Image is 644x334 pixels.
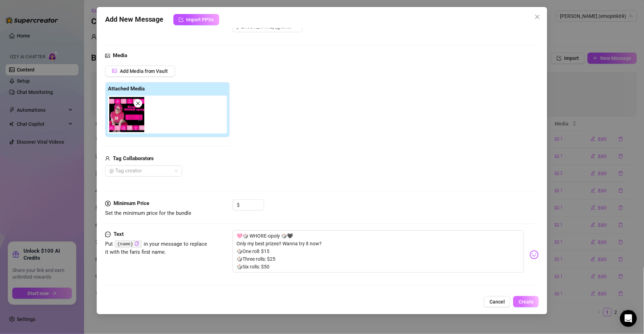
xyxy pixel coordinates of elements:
button: Import PPVs [173,14,219,25]
img: media [109,97,144,132]
span: Create [519,299,534,305]
span: Set the minimum price for the bundle [105,210,192,216]
span: user [105,155,110,163]
button: Close [532,11,543,22]
div: Open Intercom Messenger [620,310,637,327]
span: Cancel [489,299,505,305]
strong: Attached Media [108,86,145,92]
strong: Media [113,52,127,59]
button: Click to Copy [135,241,139,247]
span: Add Media from Vault [120,68,168,74]
code: {name} [115,240,141,248]
button: Add Media from Vault [105,66,175,77]
span: Import PPVs [186,17,214,22]
span: dollar [105,199,111,208]
button: Create [513,296,539,307]
span: message [105,230,111,239]
span: Put in your message to replace it with the fan's first name. [105,241,207,255]
span: copy [135,241,139,246]
span: import [179,17,184,22]
span: Add New Message [105,14,164,25]
span: picture [112,68,117,73]
span: picture [105,52,110,60]
strong: Text [114,231,124,237]
span: Close [532,14,543,20]
strong: Tag Collaborators [113,155,154,162]
button: Cancel [484,296,511,307]
textarea: 🩷🎲 WHORE-opoly 🎲🖤 Only my best prizes!! Wanna try it now? 🎲One roll: $15 🎲Three rolls: $25 🎲Six r... [233,230,525,273]
img: svg%3e [530,250,539,259]
span: close [535,14,540,20]
span: close [136,101,141,106]
strong: Minimum Price [114,200,149,206]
